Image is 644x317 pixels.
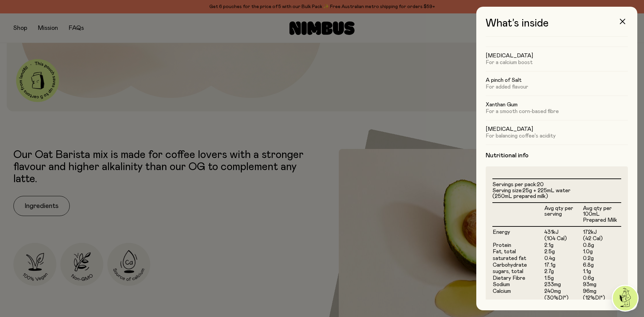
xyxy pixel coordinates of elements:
[583,262,621,269] td: 6.8g
[544,235,583,242] td: (104 Cal)
[486,17,628,37] h3: What’s inside
[493,229,510,235] span: Energy
[486,101,628,108] h5: Xanthan Gum
[486,108,628,115] p: For a smooth corn-based fibre
[544,226,583,236] td: 431kJ
[492,188,621,200] li: Serving size:
[486,126,628,133] h5: [MEDICAL_DATA]
[492,188,571,199] span: 25g + 225mL water (250mL prepared milk)
[493,249,516,254] span: Fat, total
[544,242,583,249] td: 2.1g
[493,256,526,261] span: saturated fat
[544,255,583,262] td: 0.4g
[583,281,621,288] td: 93mg
[544,295,583,304] td: (30%DI*)
[583,288,621,295] td: 96mg
[583,226,621,236] td: 172kJ
[544,203,583,226] th: Avg qty per serving
[493,288,511,294] span: Calcium
[544,268,583,275] td: 2.7g
[486,133,628,139] p: For balancing coffee's acidity
[583,295,621,304] td: (12%DI*)
[613,286,638,311] img: agent
[486,152,628,160] h4: Nutritional info
[583,249,621,255] td: 1.0g
[486,77,628,84] h5: A pinch of Salt
[537,182,544,187] span: 20
[544,275,583,282] td: 1.5g
[493,269,523,274] span: sugars, total
[493,275,525,281] span: Dietary Fibre
[583,235,621,242] td: (42 Cal)
[486,52,628,59] h5: [MEDICAL_DATA]
[544,249,583,255] td: 2.5g
[486,59,628,66] p: For a calcium boost
[544,281,583,288] td: 233mg
[493,262,527,268] span: Carbohydrate
[583,268,621,275] td: 1.1g
[486,84,628,90] p: For added flavour
[583,275,621,282] td: 0.6g
[544,262,583,269] td: 17.1g
[583,203,621,226] th: Avg qty per 100mL Prepared Milk
[493,282,510,287] span: Sodium
[583,242,621,249] td: 0.8g
[544,288,583,295] td: 240mg
[583,255,621,262] td: 0.2g
[493,243,511,248] span: Protein
[492,182,621,188] li: Servings per pack:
